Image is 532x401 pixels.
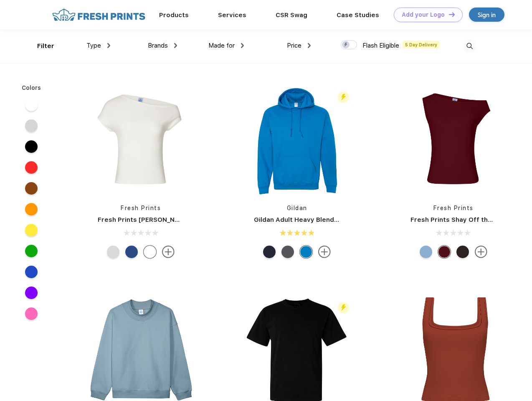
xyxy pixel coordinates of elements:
[125,246,138,258] div: True Blue
[98,216,260,223] a: Fresh Prints [PERSON_NAME] Off the Shoulder Top
[456,246,469,258] div: Brown
[85,84,196,195] img: func=resize&h=266
[398,84,509,195] img: func=resize&h=266
[287,205,307,211] a: Gildan
[338,91,349,103] img: flash_active_toggle.svg
[438,246,451,258] div: Burgundy
[433,205,474,211] a: Fresh Prints
[469,8,504,22] a: Sign in
[241,84,352,195] img: func=resize&h=266
[402,11,445,18] div: Add your Logo
[263,246,276,258] div: Navy
[208,42,235,49] span: Made for
[148,42,168,49] span: Brands
[420,246,432,258] div: Light Blue
[107,246,119,258] div: Ash Grey
[15,84,48,92] div: Colors
[86,42,101,49] span: Type
[403,41,440,48] span: 5 Day Delivery
[254,216,436,223] a: Gildan Adult Heavy Blend 8 Oz. 50/50 Hooded Sweatshirt
[241,43,244,48] img: dropdown.png
[37,41,54,51] div: Filter
[318,246,331,258] img: more.svg
[449,12,455,17] img: DT
[107,43,110,48] img: dropdown.png
[144,246,156,258] div: White
[478,10,496,20] div: Sign in
[338,302,349,313] img: flash_active_toggle.svg
[281,246,294,258] div: Charcoal
[463,39,476,53] img: desktop_search.svg
[50,8,148,22] img: fo%20logo%202.webp
[174,43,177,48] img: dropdown.png
[287,42,301,49] span: Price
[276,11,307,19] a: CSR Swag
[159,11,189,19] a: Products
[475,246,487,258] img: more.svg
[162,246,175,258] img: more.svg
[218,11,246,19] a: Services
[300,246,312,258] div: Sapphire
[121,205,161,211] a: Fresh Prints
[308,43,311,48] img: dropdown.png
[362,42,399,49] span: Flash Eligible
